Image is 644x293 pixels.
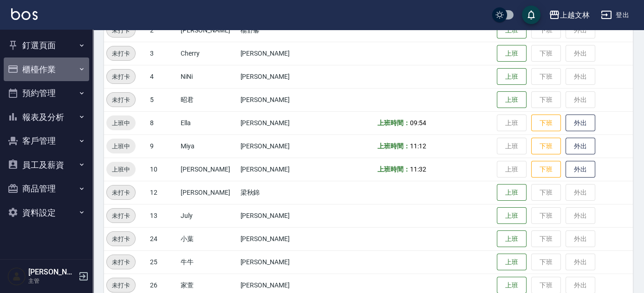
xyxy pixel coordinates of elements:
[566,161,595,178] button: 外出
[11,8,38,20] img: Logo
[107,49,135,58] span: 未打卡
[107,257,135,267] span: 未打卡
[238,19,316,42] td: 楊舒馨
[28,277,76,285] p: 主管
[4,153,89,177] button: 員工及薪資
[497,230,527,248] button: 上班
[106,118,136,128] span: 上班中
[497,91,527,108] button: 上班
[497,184,527,201] button: 上班
[238,181,316,204] td: 梁秋錦
[148,250,179,274] td: 25
[107,95,135,105] span: 未打卡
[107,211,135,221] span: 未打卡
[497,68,527,85] button: 上班
[148,158,179,181] td: 10
[148,88,179,111] td: 5
[148,19,179,42] td: 2
[238,88,316,111] td: [PERSON_NAME]
[148,65,179,88] td: 4
[238,158,316,181] td: [PERSON_NAME]
[410,142,426,150] span: 11:12
[107,72,135,82] span: 未打卡
[4,81,89,105] button: 預約管理
[148,227,179,250] td: 24
[4,177,89,201] button: 商品管理
[4,129,89,153] button: 客戶管理
[178,19,238,42] td: [PERSON_NAME]
[497,254,527,271] button: 上班
[238,250,316,274] td: [PERSON_NAME]
[531,161,561,178] button: 下班
[148,42,179,65] td: 3
[178,134,238,158] td: Miya
[107,188,135,197] span: 未打卡
[238,42,316,65] td: [PERSON_NAME]
[107,25,135,35] span: 未打卡
[377,166,410,173] b: 上班時間：
[531,138,561,155] button: 下班
[148,134,179,158] td: 9
[560,9,590,21] div: 上越文林
[531,115,561,132] button: 下班
[148,181,179,204] td: 12
[4,57,89,82] button: 櫃檯作業
[238,134,316,158] td: [PERSON_NAME]
[410,166,426,173] span: 11:32
[178,158,238,181] td: [PERSON_NAME]
[178,250,238,274] td: 牛牛
[377,142,410,150] b: 上班時間：
[148,111,179,134] td: 8
[28,268,76,277] h5: [PERSON_NAME]
[107,234,135,244] span: 未打卡
[545,6,593,25] button: 上越文林
[238,204,316,227] td: [PERSON_NAME]
[178,204,238,227] td: July
[410,119,426,127] span: 09:54
[377,119,410,127] b: 上班時間：
[178,111,238,134] td: Ella
[178,65,238,88] td: NiNi
[107,280,135,290] span: 未打卡
[4,105,89,129] button: 報表及分析
[497,207,527,224] button: 上班
[178,227,238,250] td: 小葉
[238,227,316,250] td: [PERSON_NAME]
[522,6,540,24] button: save
[497,22,527,39] button: 上班
[148,204,179,227] td: 13
[597,6,633,24] button: 登出
[497,45,527,62] button: 上班
[178,88,238,111] td: 昭君
[238,111,316,134] td: [PERSON_NAME]
[238,65,316,88] td: [PERSON_NAME]
[7,267,26,286] img: Person
[566,138,595,155] button: 外出
[4,33,89,57] button: 釘選頁面
[566,115,595,132] button: 外出
[106,165,136,174] span: 上班中
[4,201,89,225] button: 資料設定
[178,42,238,65] td: Cherry
[106,141,136,151] span: 上班中
[178,181,238,204] td: [PERSON_NAME]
